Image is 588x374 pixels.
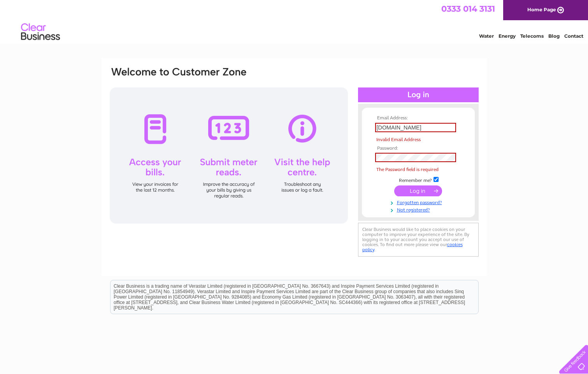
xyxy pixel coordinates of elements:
input: Submit [394,185,442,196]
div: Clear Business is a trading name of Verastar Limited (registered in [GEOGRAPHIC_DATA] No. 3667643... [111,4,478,38]
div: Clear Business would like to place cookies on your computer to improve your experience of the sit... [358,223,479,257]
a: Forgotten password? [375,198,463,206]
a: Not registered? [375,206,463,213]
a: Contact [564,33,583,39]
a: 0333 014 3131 [441,4,495,14]
span: The Password field is required [376,167,439,172]
img: logo.png [21,20,60,44]
th: Password: [373,146,463,151]
a: Water [479,33,494,39]
a: Blog [548,33,560,39]
a: Telecoms [520,33,544,39]
span: Invalid Email Address [376,137,421,142]
th: Email Address: [373,115,463,121]
a: Energy [498,33,516,39]
a: cookies policy [362,242,463,252]
td: Remember me? [373,176,463,184]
